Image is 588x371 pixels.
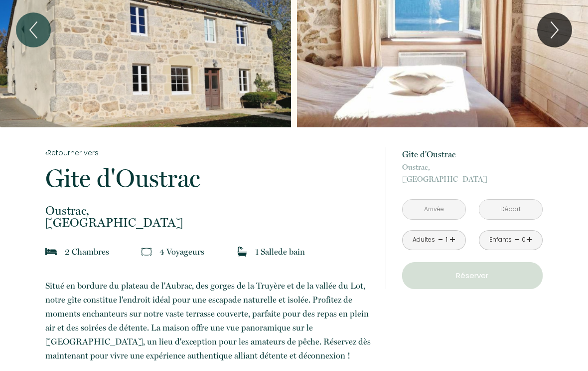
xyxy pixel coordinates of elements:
[406,270,539,282] p: Réserver
[526,232,532,248] a: +
[402,147,543,161] p: Gite d'Oustrac
[159,245,204,259] p: 4 Voyageur
[142,247,151,257] img: guests
[403,200,465,219] input: Arrivée
[438,232,443,248] a: -
[255,245,305,259] p: 1 Salle de bain
[479,200,542,219] input: Départ
[45,281,371,361] span: Situé en bordure du plateau de l'Aubrac, des gorges de la Truyère et de la vallée du Lot, notre g...
[45,166,372,191] p: Gite d'Oustrac
[402,161,543,173] span: Oustrac,
[402,262,543,289] button: Réserver
[449,232,455,248] a: +
[402,161,543,185] p: [GEOGRAPHIC_DATA]
[45,205,372,229] p: [GEOGRAPHIC_DATA]
[521,235,526,245] div: 0
[489,235,512,245] div: Enfants
[16,12,51,47] button: Previous
[413,235,435,245] div: Adultes
[65,245,109,259] p: 2 Chambre
[537,12,572,47] button: Next
[45,147,372,158] a: Retourner vers
[444,235,449,245] div: 1
[106,247,109,257] span: s
[515,232,520,248] a: -
[45,205,372,217] span: Oustrac,
[201,247,204,257] span: s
